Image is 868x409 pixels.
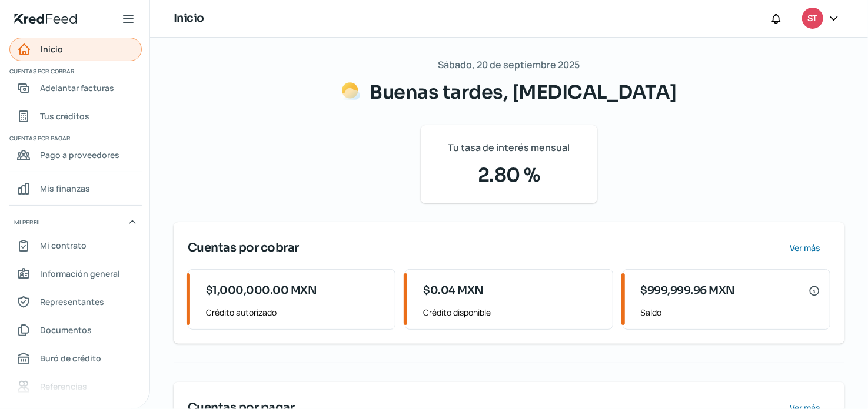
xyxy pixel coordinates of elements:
[40,323,92,337] span: Documentos
[641,305,820,320] span: Saldo
[641,283,736,299] span: $999,999.96 MXN
[9,177,142,200] a: Mis finanzas
[9,143,142,167] a: Pago a proveedores
[9,66,140,76] span: Cuentas por cobrar
[780,236,830,260] button: Ver más
[9,234,142,257] a: Mi contrato
[40,351,101,366] span: Buró de crédito
[438,56,580,73] span: Sábado, 20 de septiembre 2025
[9,319,142,342] a: Documentos
[9,290,142,314] a: Representantes
[808,12,817,26] span: ST
[448,139,570,156] span: Tu tasa de interés mensual
[40,238,87,253] span: Mi contrato
[423,283,484,299] span: $0.04 MXN
[188,239,299,257] span: Cuentas por cobrar
[40,81,114,95] span: Adelantar facturas
[790,244,821,252] span: Ver más
[40,109,89,123] span: Tus créditos
[40,266,120,281] span: Información general
[41,42,63,56] span: Inicio
[40,294,104,309] span: Representantes
[341,82,360,100] img: Saludos
[9,347,142,370] a: Buró de crédito
[9,133,140,143] span: Cuentas por pagar
[40,181,90,196] span: Mis finanzas
[14,217,41,227] span: Mi perfil
[9,262,142,286] a: Información general
[40,147,119,162] span: Pago a proveedores
[174,10,204,27] h1: Inicio
[423,305,603,320] span: Crédito disponible
[40,379,87,394] span: Referencias
[9,76,142,100] a: Adelantar facturas
[370,81,677,104] span: Buenas tardes, [MEDICAL_DATA]
[206,305,385,320] span: Crédito autorizado
[435,161,583,189] span: 2.80 %
[9,105,142,128] a: Tus créditos
[206,283,317,299] span: $1,000,000.00 MXN
[9,38,142,61] a: Inicio
[9,375,142,398] a: Referencias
